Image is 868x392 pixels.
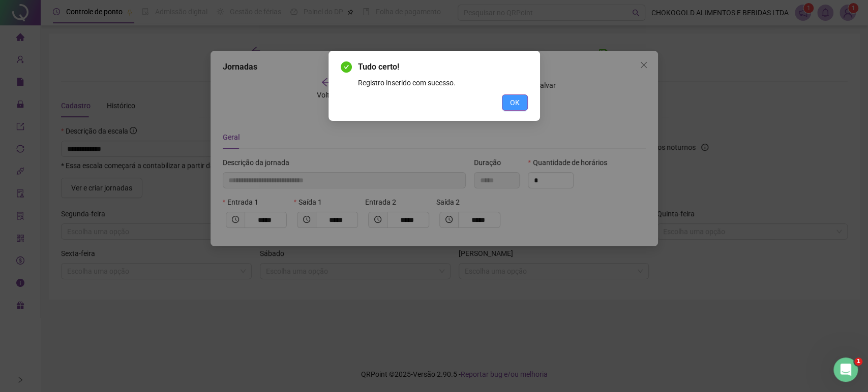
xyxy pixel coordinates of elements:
iframe: Intercom live chat [833,357,858,382]
span: Registro inserido com sucesso. [358,79,456,87]
span: OK [510,97,520,108]
button: OK [502,94,528,111]
span: check-circle [341,61,352,73]
span: 1 [854,357,862,366]
span: Tudo certo! [358,62,399,72]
